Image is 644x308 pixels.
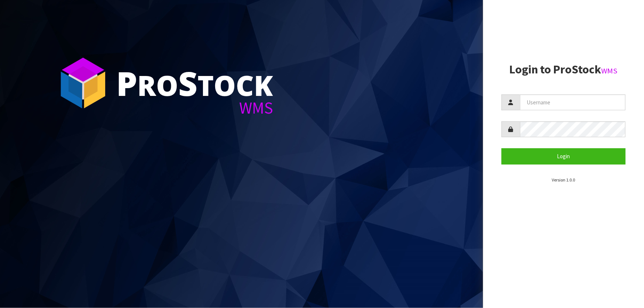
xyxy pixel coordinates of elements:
small: Version 1.0.0 [552,177,575,183]
div: ro tock [116,66,273,100]
small: WMS [602,66,618,76]
input: Username [520,94,626,110]
span: S [178,60,197,105]
h2: Login to ProStock [502,63,626,76]
button: Login [502,148,626,164]
span: P [116,60,137,105]
img: ProStock Cube [55,55,111,111]
div: WMS [116,100,273,116]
